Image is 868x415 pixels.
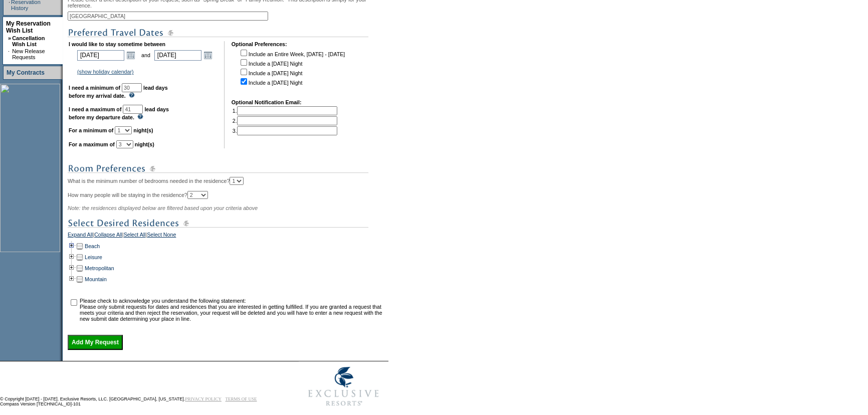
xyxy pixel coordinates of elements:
[124,232,146,241] a: Select All
[12,35,45,47] a: Cancellation Wish List
[239,48,345,92] td: Include an Entire Week, [DATE] - [DATE] Include a [DATE] Night Include a [DATE] Night Include a [...
[137,114,143,119] img: questionMark_lightBlue.gif
[232,41,287,47] b: Optional Preferences:
[69,41,165,47] b: I would like to stay sometime between
[129,92,135,98] img: questionMark_lightBlue.gif
[68,335,123,350] input: Add My Request
[69,127,113,133] b: For a minimum of
[6,20,51,34] a: My Reservation Wish List
[85,265,114,271] a: Metropolitan
[77,69,134,75] a: (show holiday calendar)
[125,50,136,61] a: Open the calendar popup.
[85,243,100,249] a: Beach
[140,48,152,62] td: and
[68,205,258,211] span: Note: the residences displayed below are filtered based upon your criteria above
[8,35,11,41] b: »
[77,50,124,61] input: Date format: M/D/Y. Shortcut keys: [T] for Today. [UP] or [.] for Next Day. [DOWN] or [,] for Pre...
[85,276,107,282] a: Mountain
[7,69,45,76] a: My Contracts
[202,50,213,61] a: Open the calendar popup.
[147,232,176,241] a: Select None
[12,48,45,60] a: New Release Requests
[69,106,169,120] b: lead days before my departure date.
[233,126,337,135] td: 3.
[69,85,168,99] b: lead days before my arrival date.
[8,48,11,60] td: ·
[233,106,337,115] td: 1.
[154,50,201,61] input: Date format: M/D/Y. Shortcut keys: [T] for Today. [UP] or [.] for Next Day. [DOWN] or [,] for Pre...
[68,232,386,241] div: | | |
[133,127,153,133] b: night(s)
[69,141,115,147] b: For a maximum of
[69,106,121,112] b: I need a maximum of
[69,85,120,91] b: I need a minimum of
[85,254,102,260] a: Leisure
[135,141,154,147] b: night(s)
[185,396,222,401] a: PRIVACY POLICY
[68,162,368,175] img: subTtlRoomPreferences.gif
[232,99,302,105] b: Optional Notification Email:
[299,361,388,411] img: Exclusive Resorts
[94,232,122,241] a: Collapse All
[233,116,337,125] td: 2.
[226,396,257,401] a: TERMS OF USE
[68,232,93,241] a: Expand All
[80,298,385,322] td: Please check to acknowledge you understand the following statement: Please only submit requests f...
